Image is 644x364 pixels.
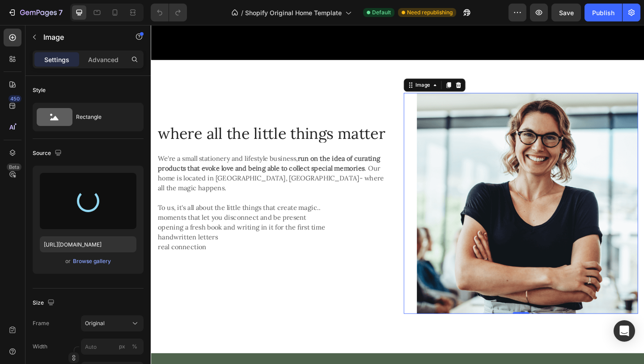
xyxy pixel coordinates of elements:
div: Rectangle [76,107,131,127]
div: % [132,343,137,351]
p: 7 [59,7,63,18]
img: gempages_568238815861277633-1a3f900f-95a4-46c3-a009-3312ce98e92f.png [289,74,530,314]
div: Style [33,86,46,94]
span: Need republishing [407,8,453,17]
iframe: To enrich screen reader interactions, please activate Accessibility in Grammarly extension settings [151,25,644,364]
button: 7 [4,4,67,21]
button: Publish [585,4,622,21]
div: px [119,343,125,351]
div: Publish [592,8,614,17]
button: Browse gallery [72,257,111,266]
input: https://example.com/image.jpg [40,236,136,252]
button: Original [81,315,144,331]
input: px% [81,339,144,355]
label: Width [33,343,47,351]
span: Original [85,319,105,327]
span: Shopify Original Home Template [245,8,342,17]
div: Browse gallery [73,257,111,265]
div: Open Intercom Messenger [614,320,635,342]
div: Beta [7,163,21,171]
div: Undo/Redo [151,4,187,21]
button: Save [551,4,581,21]
div: 450 [8,95,21,102]
div: Source [33,147,64,159]
span: Default [372,8,391,17]
span: Save [559,9,574,17]
button: % [117,341,127,352]
label: Frame [33,319,49,327]
div: Size [33,297,56,309]
div: Image [286,61,305,69]
p: Advanced [88,55,119,64]
button: px [129,341,140,352]
p: Settings [44,55,69,64]
span: or [65,256,71,267]
p: Image [43,32,119,42]
span: / [241,8,243,17]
